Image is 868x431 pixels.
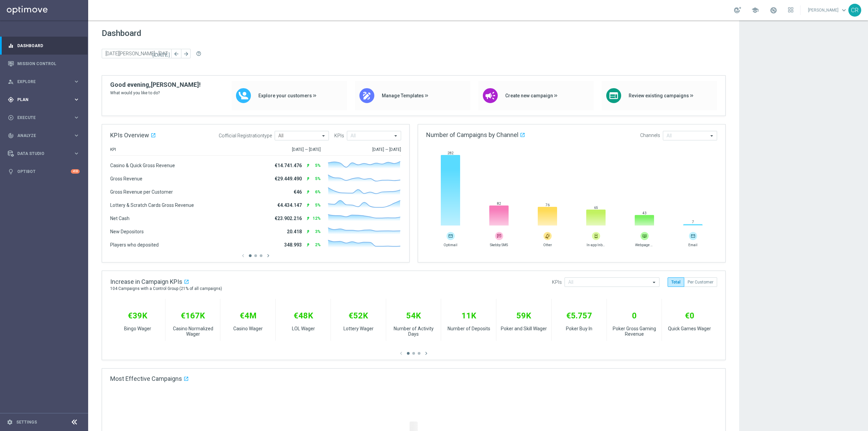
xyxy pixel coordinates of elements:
[848,4,861,17] div: CR
[7,419,13,425] i: settings
[17,116,73,120] span: Execute
[71,169,80,174] div: +10
[8,43,14,49] i: equalizer
[17,162,71,180] a: Optibot
[16,420,37,424] a: Settings
[7,169,80,174] button: lightbulb Optibot +10
[73,132,80,139] i: keyboard_arrow_right
[7,151,80,156] button: Data Studio keyboard_arrow_right
[751,6,759,14] span: school
[8,115,14,121] i: play_circle_outline
[73,78,80,85] i: keyboard_arrow_right
[17,37,80,55] a: Dashboard
[17,80,73,84] span: Explore
[17,98,73,102] span: Plan
[73,114,80,121] i: keyboard_arrow_right
[8,169,14,175] i: lightbulb
[8,151,73,157] div: Data Studio
[7,115,80,120] button: play_circle_outline Execute keyboard_arrow_right
[8,37,80,55] div: Dashboard
[73,96,80,103] i: keyboard_arrow_right
[17,55,80,73] a: Mission Control
[8,55,80,73] div: Mission Control
[73,150,80,157] i: keyboard_arrow_right
[17,134,73,138] span: Analyze
[8,97,73,103] div: Plan
[8,97,14,103] i: gps_fixed
[7,43,80,48] button: equalizer Dashboard
[8,133,73,139] div: Analyze
[8,133,14,139] i: track_changes
[7,61,80,66] button: Mission Control
[8,79,14,85] i: person_search
[7,133,80,138] button: track_changes Analyze keyboard_arrow_right
[807,5,848,15] a: [PERSON_NAME]keyboard_arrow_down
[17,152,73,156] span: Data Studio
[8,162,80,180] div: Optibot
[840,6,848,14] span: keyboard_arrow_down
[8,115,73,121] div: Execute
[7,79,80,84] button: person_search Explore keyboard_arrow_right
[8,79,73,85] div: Explore
[7,97,80,102] button: gps_fixed Plan keyboard_arrow_right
